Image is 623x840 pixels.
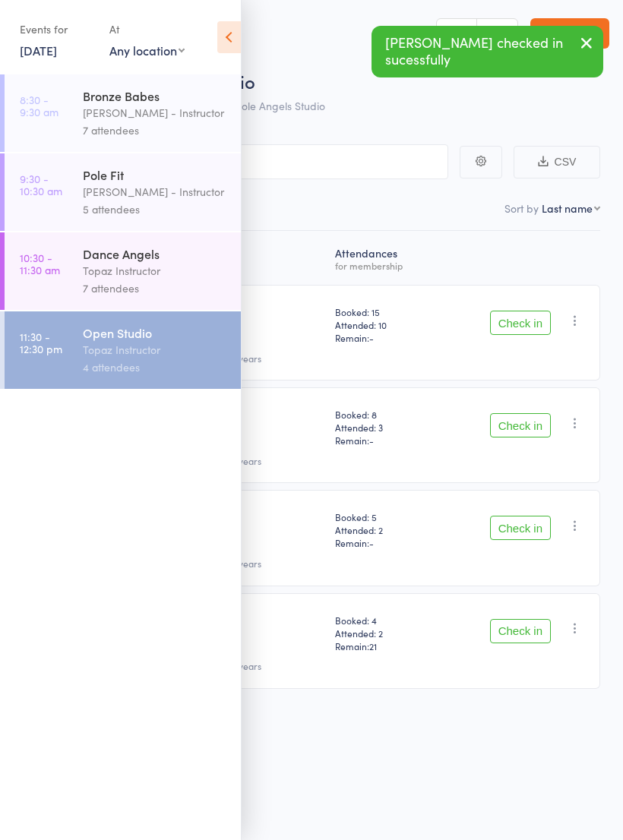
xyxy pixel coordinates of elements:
[490,413,551,437] button: Check in
[335,614,433,627] span: Booked: 4
[335,305,433,318] span: Booked: 15
[335,261,433,270] div: for membership
[83,358,228,376] div: 4 attendees
[83,245,228,262] div: Dance Angels
[5,153,241,231] a: 9:30 -10:30 amPole Fit[PERSON_NAME] - Instructor5 attendees
[329,238,439,278] div: Atten­dances
[20,17,94,42] div: Events for
[504,201,539,216] label: Sort by
[335,421,433,434] span: Attended: 3
[5,232,241,310] a: 10:30 -11:30 amDance AngelsTopaz Instructor7 attendees
[83,201,228,218] div: 5 attendees
[335,627,433,639] span: Attended: 2
[514,146,600,178] button: CSV
[530,18,609,49] a: Exit roll call
[372,26,603,77] div: [PERSON_NAME] checked in sucessfully
[335,639,433,652] span: Remain:
[369,639,377,652] span: 21
[490,311,551,335] button: Check in
[20,42,57,58] a: [DATE]
[335,536,433,549] span: Remain:
[5,74,241,152] a: 8:30 -9:30 amBronze Babes[PERSON_NAME] - Instructor7 attendees
[335,510,433,523] span: Booked: 5
[83,341,228,358] div: Topaz Instructor
[542,201,593,216] div: Last name
[83,279,228,297] div: 7 attendees
[109,17,185,42] div: At
[83,104,228,122] div: [PERSON_NAME] - Instructor
[109,42,185,58] div: Any location
[20,330,62,355] time: 11:30 - 12:30 pm
[83,324,228,341] div: Open Studio
[335,408,433,421] span: Booked: 8
[369,536,374,549] span: -
[83,166,228,183] div: Pole Fit
[369,331,374,344] span: -
[490,516,551,540] button: Check in
[335,331,433,344] span: Remain:
[490,619,551,643] button: Check in
[83,183,228,201] div: [PERSON_NAME] - Instructor
[83,122,228,139] div: 7 attendees
[335,523,433,536] span: Attended: 2
[20,251,60,276] time: 10:30 - 11:30 am
[83,262,228,279] div: Topaz Instructor
[20,93,59,118] time: 8:30 - 9:30 am
[5,311,241,389] a: 11:30 -12:30 pmOpen StudioTopaz Instructor4 attendees
[335,434,433,447] span: Remain:
[235,98,325,113] span: Pole Angels Studio
[335,318,433,331] span: Attended: 10
[83,87,228,104] div: Bronze Babes
[20,172,62,197] time: 9:30 - 10:30 am
[369,434,374,447] span: -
